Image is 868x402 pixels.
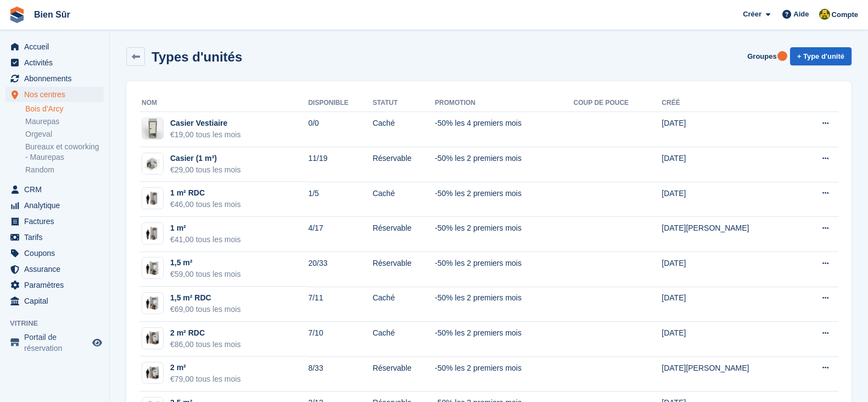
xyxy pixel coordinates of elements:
[30,5,75,24] a: Bien Sûr
[91,336,104,349] a: Boutique d'aperçu
[170,234,240,245] div: €41,00 tous les mois
[24,39,90,54] span: Accueil
[373,356,435,392] td: Réservable
[5,245,104,261] a: menu
[170,257,240,269] div: 1,5 m²
[435,112,574,147] td: -50% les 4 premiers mois
[139,94,308,112] th: Nom
[24,293,90,309] span: Capital
[373,112,435,147] td: Caché
[142,118,163,139] img: locker%20petit%20casier.png
[373,287,435,322] td: Caché
[5,55,104,70] a: menu
[25,129,104,139] a: Orgeval
[170,362,240,373] div: 2 m²
[25,104,104,114] a: Bois d'Arcy
[142,295,163,311] img: box-1,5m2.jpg
[662,147,802,182] td: [DATE]
[373,217,435,252] td: Réservable
[5,261,104,277] a: menu
[308,182,372,217] td: 1/5
[24,182,90,197] span: CRM
[435,252,574,287] td: -50% les 2 premiers mois
[142,365,163,381] img: 20-sqft-unit.jpg
[25,142,104,163] a: Bureaux et coworking - Maurepas
[24,87,90,102] span: Nos centres
[435,287,574,322] td: -50% les 2 premiers mois
[170,327,240,339] div: 2 m² RDC
[435,322,574,357] td: -50% les 2 premiers mois
[308,356,372,392] td: 8/33
[170,339,240,350] div: €86,00 tous les mois
[5,198,104,213] a: menu
[24,245,90,261] span: Coupons
[170,373,240,385] div: €79,00 tous les mois
[10,318,109,329] span: Vitrine
[373,182,435,217] td: Caché
[25,165,104,175] a: Random
[170,199,240,210] div: €46,00 tous les mois
[152,49,242,64] h2: Types d'unités
[24,332,90,354] span: Portail de réservation
[170,153,240,164] div: Casier (1 m³)
[5,214,104,229] a: menu
[373,147,435,182] td: Réservable
[662,182,802,217] td: [DATE]
[142,191,163,206] img: box-1m2.jpg
[24,230,90,245] span: Tarifs
[170,222,240,234] div: 1 m²
[790,47,852,65] a: + Type d'unité
[5,39,104,54] a: menu
[777,51,787,61] div: Tooltip anchor
[662,322,802,357] td: [DATE]
[24,277,90,293] span: Paramètres
[170,129,240,141] div: €19,00 tous les mois
[24,71,90,86] span: Abonnements
[5,230,104,245] a: menu
[574,94,662,112] th: Coup de pouce
[435,356,574,392] td: -50% les 2 premiers mois
[373,322,435,357] td: Caché
[5,293,104,309] a: menu
[832,9,858,20] span: Compte
[308,94,372,112] th: Disponible
[435,217,574,252] td: -50% les 2 premiers mois
[793,9,809,20] span: Aide
[24,214,90,229] span: Factures
[662,94,802,112] th: Créé
[435,182,574,217] td: -50% les 2 premiers mois
[373,252,435,287] td: Réservable
[5,71,104,86] a: menu
[662,287,802,322] td: [DATE]
[25,116,104,127] a: Maurepas
[170,292,240,304] div: 1,5 m² RDC
[5,182,104,197] a: menu
[308,322,372,357] td: 7/10
[170,304,240,315] div: €69,00 tous les mois
[5,277,104,293] a: menu
[170,187,240,199] div: 1 m² RDC
[308,287,372,322] td: 7/11
[142,226,163,242] img: 10-sqft-unit.jpg
[308,252,372,287] td: 20/33
[142,330,163,346] img: box-2m2.jpg
[5,87,104,102] a: menu
[142,260,163,276] img: 15-sqft-unit.jpg
[435,94,574,112] th: Promotion
[170,164,240,176] div: €29,00 tous les mois
[743,47,781,65] a: Groupes
[662,356,802,392] td: [DATE][PERSON_NAME]
[24,261,90,277] span: Assurance
[662,112,802,147] td: [DATE]
[308,112,372,147] td: 0/0
[662,252,802,287] td: [DATE]
[662,217,802,252] td: [DATE][PERSON_NAME]
[743,9,761,20] span: Créer
[308,147,372,182] td: 11/19
[9,7,25,23] img: stora-icon-8386f47178a22dfd0bd8f6a31ec36ba5ce8667c1dd55bd0f319d3a0aa187defe.svg
[170,269,240,280] div: €59,00 tous les mois
[5,332,104,354] a: menu
[142,153,163,174] img: locker%201m3.jpg
[435,147,574,182] td: -50% les 2 premiers mois
[373,94,435,112] th: Statut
